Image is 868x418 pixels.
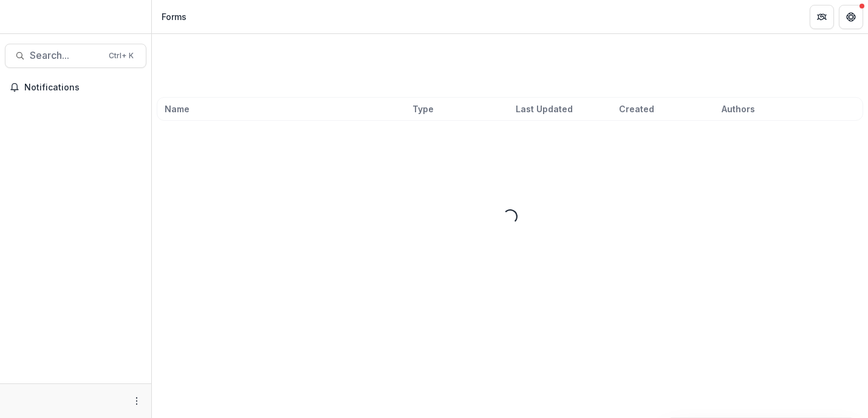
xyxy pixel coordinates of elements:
div: Ctrl + K [106,49,136,62]
div: Forms [162,10,186,23]
span: Name [165,103,190,115]
button: Get Help [839,5,863,29]
button: More [129,394,144,408]
span: Search... [30,50,101,61]
span: Type [412,103,434,115]
span: Created [619,103,654,115]
span: Notifications [24,83,142,93]
button: Partners [810,5,834,29]
span: Last Updated [516,103,573,115]
span: Authors [722,103,755,115]
button: Search... [5,44,146,68]
nav: breadcrumb [157,8,191,25]
button: Notifications [5,78,146,97]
